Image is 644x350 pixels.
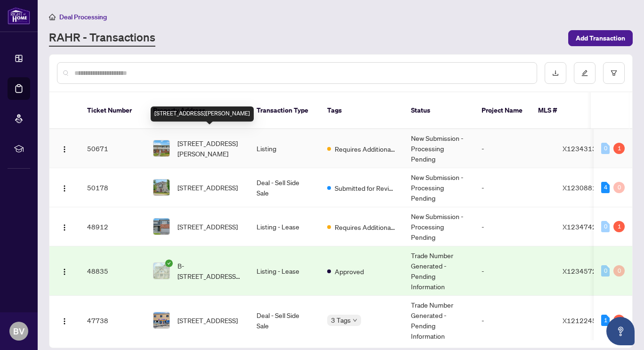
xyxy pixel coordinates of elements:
div: 1 [601,315,610,326]
span: home [49,14,56,20]
th: Status [403,92,474,129]
img: logo [8,7,30,24]
div: 0 [601,265,610,277]
div: 1 [613,221,625,232]
td: 48835 [80,246,145,296]
th: Project Name [474,92,531,129]
div: 0 [613,265,625,277]
img: thumbnail-img [153,179,169,195]
td: Listing - Lease [249,246,320,296]
span: Requires Additional Docs [335,222,396,232]
span: [STREET_ADDRESS] [177,182,238,193]
td: - [474,296,555,345]
td: Trade Number Generated - Pending Information [403,246,474,296]
th: MLS # [531,92,587,129]
a: RAHR - Transactions [49,30,155,47]
img: Logo [61,268,68,276]
img: thumbnail-img [153,219,169,235]
span: [STREET_ADDRESS][PERSON_NAME] [177,138,241,159]
img: thumbnail-img [153,263,169,279]
td: - [474,207,555,246]
div: 0 [601,221,610,232]
img: thumbnail-img [153,312,169,328]
div: 7 [613,315,625,326]
th: Transaction Type [249,92,320,129]
span: Approved [335,266,364,277]
span: BV [13,325,24,338]
div: 0 [601,143,610,154]
div: [STREET_ADDRESS][PERSON_NAME] [151,106,254,122]
span: Submitted for Review [335,183,396,193]
button: filter [603,62,625,84]
span: X12122450 [563,316,601,325]
td: Listing [249,129,320,168]
span: filter [611,70,617,76]
img: Logo [61,185,68,192]
span: [STREET_ADDRESS] [177,315,238,326]
span: download [552,70,559,76]
img: Logo [61,146,68,153]
button: Logo [57,313,72,328]
span: Add Transaction [576,31,625,46]
span: X12345721 [563,267,601,275]
td: New Submission - Processing Pending [403,168,474,207]
img: thumbnail-img [153,140,169,156]
span: Deal Processing [59,13,107,21]
div: 0 [613,182,625,193]
button: Logo [57,219,72,234]
td: Listing - Lease [249,207,320,246]
th: Tags [320,92,403,129]
td: New Submission - Processing Pending [403,207,474,246]
span: X12308814 [563,183,601,192]
td: - [474,168,555,207]
th: Property Address [145,92,249,129]
td: 50671 [80,129,145,168]
span: down [353,318,357,323]
span: check-circle [165,260,173,267]
td: - [474,246,555,296]
span: Requires Additional Docs [335,144,396,154]
button: Logo [57,141,72,156]
div: 1 [613,143,625,154]
span: 3 Tags [331,315,351,326]
div: 4 [601,182,610,193]
span: edit [581,70,588,76]
span: X12347422 [563,222,601,231]
img: Logo [61,317,68,325]
button: download [545,62,566,84]
td: Deal - Sell Side Sale [249,296,320,345]
td: 47738 [80,296,145,345]
td: Deal - Sell Side Sale [249,168,320,207]
button: edit [574,62,596,84]
td: 50178 [80,168,145,207]
span: B-[STREET_ADDRESS][PERSON_NAME][PERSON_NAME] [177,260,241,281]
span: [STREET_ADDRESS] [177,221,238,232]
td: New Submission - Processing Pending [403,129,474,168]
button: Logo [57,180,72,195]
td: Trade Number Generated - Pending Information [403,296,474,345]
th: Ticket Number [80,92,145,129]
img: Logo [61,224,68,231]
button: Open asap [606,317,635,345]
td: 48912 [80,207,145,246]
button: Logo [57,263,72,278]
td: - [474,129,555,168]
button: Add Transaction [568,30,633,46]
span: X12343138 [563,144,601,153]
